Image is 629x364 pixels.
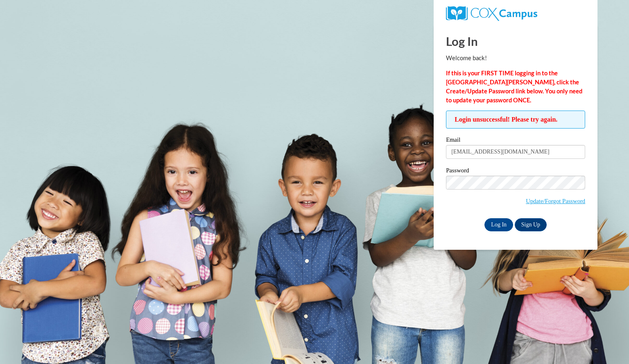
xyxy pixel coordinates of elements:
[446,137,585,145] label: Email
[526,198,585,204] a: Update/Forgot Password
[446,33,585,50] h1: Log In
[515,218,547,231] a: Sign Up
[446,70,582,104] strong: If this is your FIRST TIME logging in to the [GEOGRAPHIC_DATA][PERSON_NAME], click the Create/Upd...
[484,218,513,231] input: Log In
[446,9,537,16] a: COX Campus
[446,111,585,129] span: Login unsuccessful! Please try again.
[446,167,585,176] label: Password
[446,6,537,21] img: COX Campus
[446,54,585,63] p: Welcome back!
